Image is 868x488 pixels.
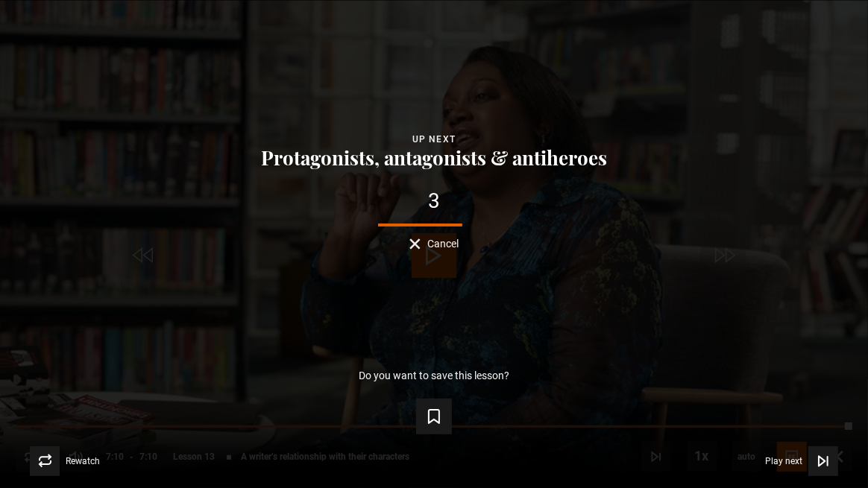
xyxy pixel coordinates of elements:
span: Play next [765,457,802,466]
p: Do you want to save this lesson? [359,370,509,381]
button: Cancel [409,238,459,250]
div: Up next [24,132,844,147]
button: Protagonists, antagonists & antiheroes [257,148,611,168]
span: Rewatch [66,457,100,466]
div: 3 [24,191,844,212]
button: Rewatch [30,446,100,476]
span: Cancel [428,238,459,249]
button: Play next [765,446,838,476]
